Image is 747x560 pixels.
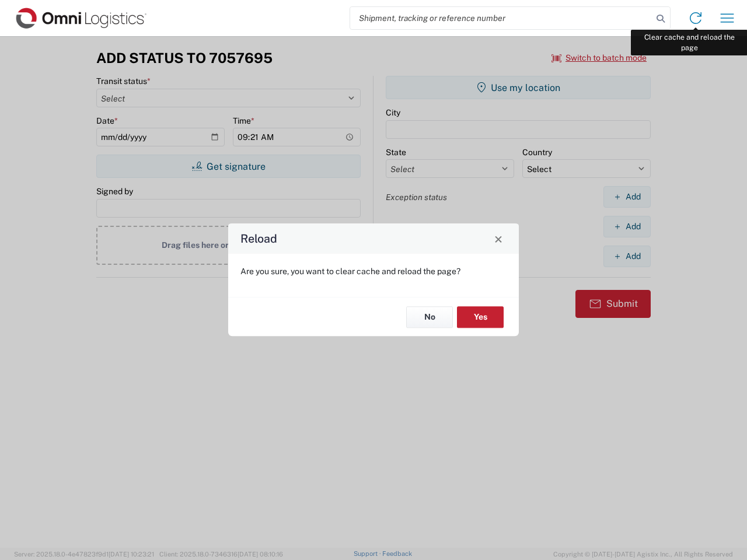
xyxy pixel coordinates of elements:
p: Are you sure, you want to clear cache and reload the page? [240,266,507,276]
h4: Reload [240,230,277,247]
input: Shipment, tracking or reference number [350,7,652,29]
button: Close [490,230,507,247]
button: Yes [457,306,504,328]
button: No [406,306,453,328]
